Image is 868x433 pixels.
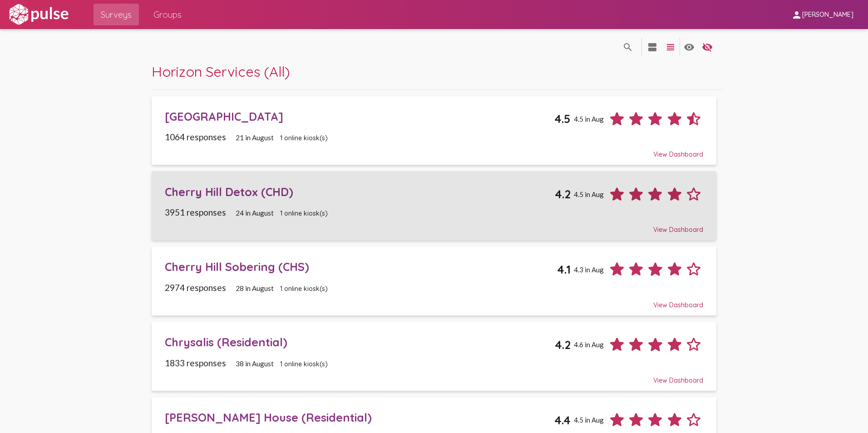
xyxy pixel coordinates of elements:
[165,132,226,142] span: 1064 responses
[280,209,328,217] span: 1 online kiosk(s)
[236,284,274,292] span: 28 in August
[574,115,604,123] span: 4.5 in Aug
[280,134,328,142] span: 1 online kiosk(s)
[555,338,571,352] span: 4.2
[647,42,658,53] mat-icon: language
[152,63,290,80] span: Horizon Services (All)
[702,42,713,53] mat-icon: language
[152,171,716,240] a: Cherry Hill Detox (CHD)4.24.5 in Aug3951 responses24 in August1 online kiosk(s)View Dashboard
[665,42,676,53] mat-icon: language
[684,42,695,53] mat-icon: language
[165,260,557,274] div: Cherry Hill Sobering (CHS)
[165,335,555,349] div: Chrysalis (Residential)
[236,133,274,142] span: 21 in August
[165,109,555,123] div: [GEOGRAPHIC_DATA]
[165,293,704,309] div: View Dashboard
[791,10,802,20] mat-icon: person
[574,340,604,349] span: 4.6 in Aug
[622,42,633,53] mat-icon: language
[784,6,861,23] button: [PERSON_NAME]
[165,207,226,217] span: 3951 responses
[165,358,226,368] span: 1833 responses
[554,413,571,427] span: 4.4
[152,322,716,391] a: Chrysalis (Residential)4.24.6 in Aug1833 responses38 in August1 online kiosk(s)View Dashboard
[146,4,189,25] a: Groups
[280,360,328,368] span: 1 online kiosk(s)
[698,38,716,56] button: language
[7,3,70,26] img: white-logo.svg
[661,38,680,56] button: language
[680,38,698,56] button: language
[165,282,226,293] span: 2974 responses
[236,359,274,368] span: 38 in August
[643,38,661,56] button: language
[101,6,132,23] span: Surveys
[574,416,604,424] span: 4.5 in Aug
[165,410,555,424] div: [PERSON_NAME] House (Residential)
[555,187,571,201] span: 4.2
[574,266,604,274] span: 4.3 in Aug
[152,246,716,315] a: Cherry Hill Sobering (CHS)4.14.3 in Aug2974 responses28 in August1 online kiosk(s)View Dashboard
[165,217,704,234] div: View Dashboard
[280,285,328,293] span: 1 online kiosk(s)
[574,190,604,198] span: 4.5 in Aug
[802,11,853,19] span: [PERSON_NAME]
[165,368,704,384] div: View Dashboard
[619,38,637,56] button: language
[94,4,139,25] a: Surveys
[236,209,274,217] span: 24 in August
[557,262,571,276] span: 4.1
[153,6,182,23] span: Groups
[165,142,704,158] div: View Dashboard
[554,112,571,126] span: 4.5
[165,185,555,199] div: Cherry Hill Detox (CHD)
[152,96,716,165] a: [GEOGRAPHIC_DATA]4.54.5 in Aug1064 responses21 in August1 online kiosk(s)View Dashboard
